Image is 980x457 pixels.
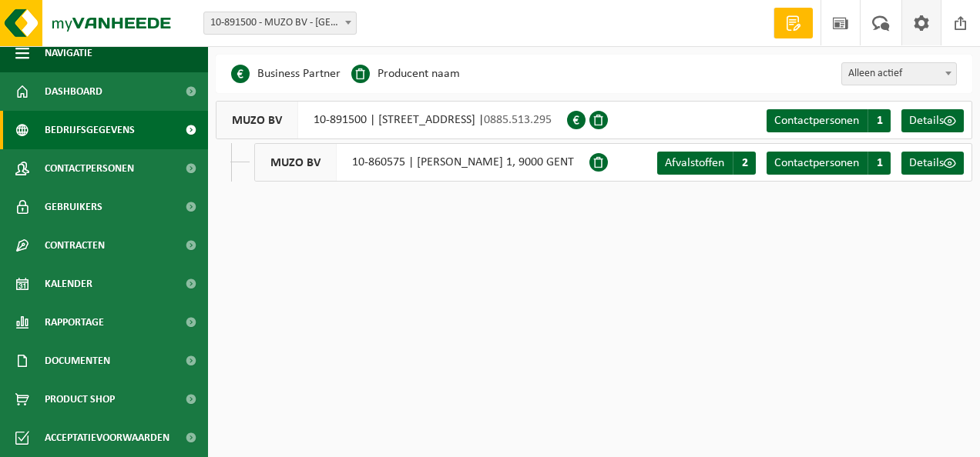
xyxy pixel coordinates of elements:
span: Product Shop [45,380,115,419]
div: 10-860575 | [PERSON_NAME] 1, 9000 GENT [254,143,589,182]
span: Afvalstoffen [665,157,724,169]
span: Gebruikers [45,188,102,226]
span: 1 [868,109,891,132]
span: 10-891500 - MUZO BV - GENT [204,12,356,34]
span: Dashboard [45,72,102,111]
span: Contracten [45,226,105,265]
span: Rapportage [45,303,104,342]
span: Details [909,157,944,169]
span: Contactpersonen [774,157,859,169]
a: Details [901,109,964,132]
li: Business Partner [231,62,341,85]
span: Bedrijfsgegevens [45,111,135,149]
span: 10-891500 - MUZO BV - GENT [203,12,357,35]
span: Kalender [45,265,92,303]
span: 1 [868,152,891,175]
span: Documenten [45,342,110,380]
span: Navigatie [45,34,92,72]
a: Contactpersonen 1 [767,109,891,132]
span: MUZO BV [216,102,298,138]
span: Alleen actief [841,62,957,85]
span: MUZO BV [255,144,337,181]
li: Producent naam [351,62,460,85]
a: Details [901,152,964,175]
span: 0885.513.295 [484,114,552,126]
a: Afvalstoffen 2 [657,152,756,175]
span: Contactpersonen [45,149,134,188]
a: Contactpersonen 1 [767,152,891,175]
span: 2 [733,152,756,175]
div: 10-891500 | [STREET_ADDRESS] | [216,101,567,139]
span: Contactpersonen [774,115,859,127]
span: Alleen actief [842,63,956,85]
span: Details [909,115,944,127]
span: Acceptatievoorwaarden [45,419,169,457]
